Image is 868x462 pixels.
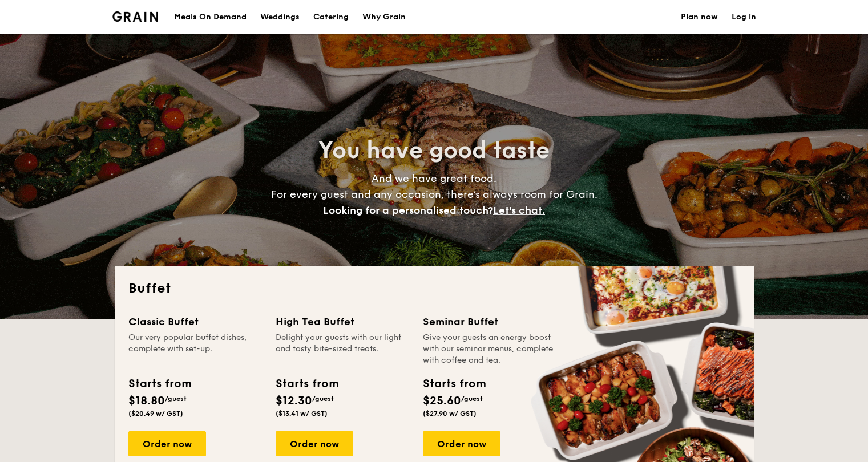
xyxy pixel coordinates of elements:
[128,394,165,408] span: $18.80
[276,394,312,408] span: $12.30
[493,204,545,217] span: Let's chat.
[165,395,187,403] span: /guest
[423,394,461,408] span: $25.60
[423,410,477,418] span: ($27.90 w/ GST)
[128,279,740,298] h2: Buffet
[318,137,550,164] span: You have good taste
[323,204,493,217] span: Looking for a personalised touch?
[276,314,409,330] div: High Tea Buffet
[312,395,334,403] span: /guest
[112,11,159,22] img: Grain
[423,314,556,330] div: Seminar Buffet
[423,332,556,366] div: Give your guests an energy boost with our seminar menus, complete with coffee and tea.
[128,332,262,366] div: Our very popular buffet dishes, complete with set-up.
[276,332,409,366] div: Delight your guests with our light and tasty bite-sized treats.
[271,172,597,217] span: And we have great food. For every guest and any occasion, there’s always room for Grain.
[276,410,328,418] span: ($13.41 w/ GST)
[423,375,485,392] div: Starts from
[128,314,262,330] div: Classic Buffet
[128,410,183,418] span: ($20.49 w/ GST)
[276,375,338,392] div: Starts from
[112,11,159,22] a: Logotype
[276,431,353,456] div: Order now
[423,431,500,456] div: Order now
[128,431,206,456] div: Order now
[461,395,483,403] span: /guest
[128,375,191,392] div: Starts from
